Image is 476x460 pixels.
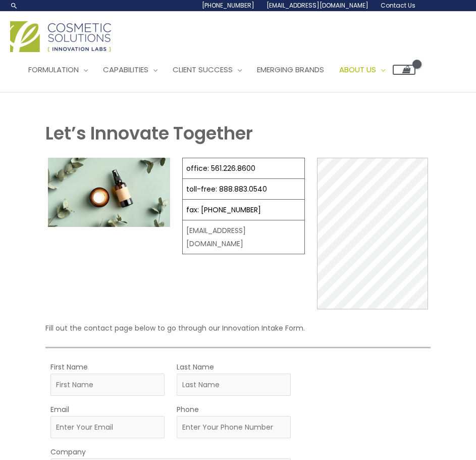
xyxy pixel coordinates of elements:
[10,2,18,10] a: Search icon link
[177,403,199,416] label: Phone
[50,403,69,416] label: Email
[332,55,393,85] a: About Us
[10,21,111,52] img: Cosmetic Solutions Logo
[381,1,415,10] span: Contact Us
[48,158,170,227] img: Contact page image for private label skincare manufacturer Cosmetic solutions shows a skin care b...
[50,374,165,396] input: First Name
[339,64,376,75] span: About Us
[183,220,304,254] td: [EMAIL_ADDRESS][DOMAIN_NAME]
[21,55,95,85] a: Formulation
[13,55,415,85] nav: Site Navigation
[50,416,165,438] input: Enter Your Email
[257,64,324,75] span: Emerging Brands
[45,321,431,335] p: Fill out the contact page below to go through our Innovation Intake Form.
[45,121,253,146] strong: Let’s Innovate Together
[177,360,214,374] label: Last Name
[177,416,291,438] input: Enter Your Phone Number
[50,360,88,374] label: First Name
[173,64,233,75] span: Client Success
[103,64,148,75] span: Capabilities
[249,55,332,85] a: Emerging Brands
[28,64,79,75] span: Formulation
[186,205,261,215] a: fax: [PHONE_NUMBER]
[186,184,267,194] a: toll-free: 888.883.0540
[177,374,291,396] input: Last Name
[186,163,255,173] a: office: 561.226.8600
[50,445,86,458] label: Company
[165,55,249,85] a: Client Success
[202,1,254,10] span: [PHONE_NUMBER]
[393,65,415,75] a: View Shopping Cart, empty
[267,1,368,10] span: [EMAIL_ADDRESS][DOMAIN_NAME]
[95,55,165,85] a: Capabilities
